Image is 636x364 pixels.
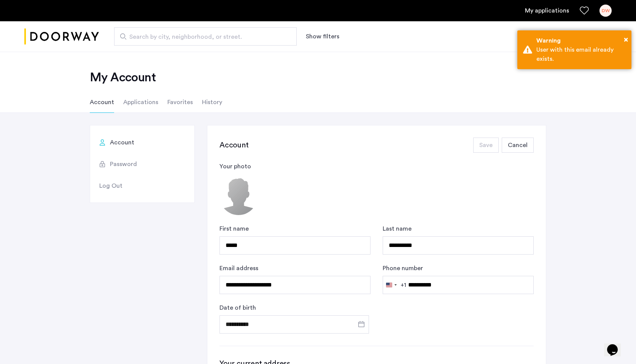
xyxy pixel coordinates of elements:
[99,181,122,190] span: Log Out
[536,45,626,63] div: User with this email already exists.
[502,138,534,153] button: button
[219,140,249,150] h3: Account
[525,6,569,15] a: My application
[624,36,628,43] span: ×
[110,160,137,169] span: Password
[110,138,134,147] span: Account
[90,92,114,113] li: Account
[219,224,249,233] label: First name
[24,22,99,51] a: Cazamio logo
[90,70,546,85] h2: My Account
[599,5,612,17] div: DW
[383,276,406,294] button: Selected country
[473,138,499,153] button: button
[401,280,406,290] div: +1
[624,34,628,45] button: Close
[508,141,528,150] span: Cancel
[536,36,626,45] div: Warning
[580,6,589,15] a: Favorites
[479,141,493,150] span: Save
[219,303,256,312] label: Date of birth
[219,162,534,171] div: Your photo
[24,22,99,51] img: logo
[219,264,258,273] label: Email address
[357,320,366,329] button: Open calendar
[202,92,222,113] li: History
[604,334,628,356] iframe: chat widget
[114,27,297,46] input: Apartment Search
[306,32,339,41] button: Show or hide filters
[167,92,193,113] li: Favorites
[383,224,412,233] label: Last name
[123,92,158,113] li: Applications
[129,32,275,41] span: Search by city, neighborhood, or street.
[383,264,423,273] label: Phone number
